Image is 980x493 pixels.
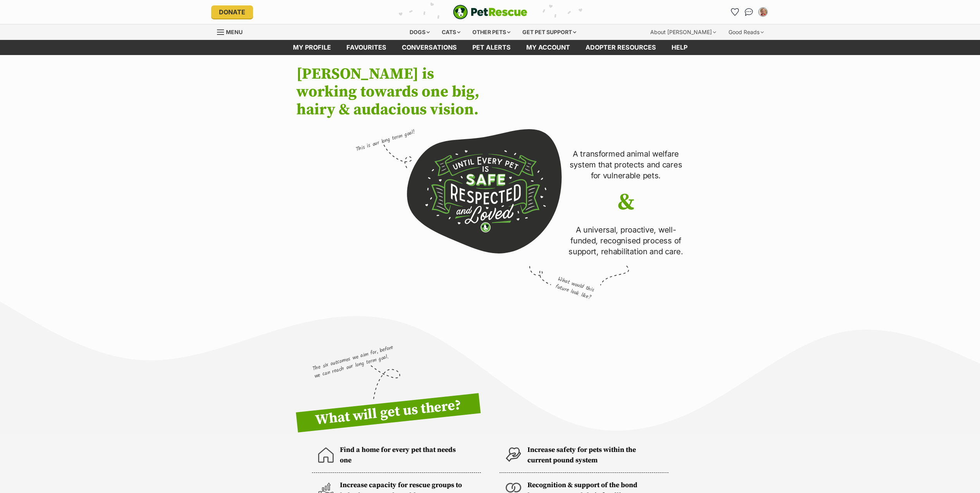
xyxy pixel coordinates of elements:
[729,6,741,18] a: Favourites
[453,5,527,19] a: PetRescue
[729,6,769,18] ul: Account quick links
[578,40,664,55] a: Adopter resources
[555,275,595,302] span: What would this future look like?
[465,40,518,55] a: Pet alerts
[436,24,466,40] div: Cats
[453,5,527,19] img: logo-e224e6f780fb5917bec1dbf3a21bbac754714ae5b6737aabdf751b685950b380.svg
[517,24,582,40] div: Get pet support
[355,128,416,153] span: This is our long term goal!
[568,224,684,257] p: A universal, proactive, well-funded, recognised process of support, rehabilitation and care.
[340,445,462,465] p: Find a home for every pet that needs one
[467,24,516,40] div: Other pets
[759,8,767,16] img: Georgia Craven profile pic
[568,191,684,214] p: &
[394,40,465,55] a: conversations
[404,24,435,40] div: Dogs
[745,8,753,16] img: chat-41dd97257d64d25036548639549fe6c8038ab92f7586957e7f3b1b290dea8141.svg
[211,5,253,19] a: Donate
[568,148,684,181] p: A transformed animal welfare system that protects and cares for vulnerable pets.
[339,40,394,55] a: Favourites
[285,40,339,55] a: My profile
[645,24,722,40] div: About [PERSON_NAME]
[226,29,243,35] span: Menu
[296,393,481,433] h2: What will get us there?
[757,6,769,18] button: My account
[743,6,755,18] a: Conversations
[296,65,490,119] h1: [PERSON_NAME] is working towards one big, hairy & audacious vision.
[518,40,578,55] a: My account
[217,24,248,38] a: Menu
[723,24,769,40] div: Good Reads
[311,344,396,380] span: The six outcomes we aim for, before we can reach our long term goal.
[407,129,562,253] img: Until every pet is safe, respected and loved
[664,40,695,55] a: Help
[527,445,650,465] p: Increase safety for pets within the current pound system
